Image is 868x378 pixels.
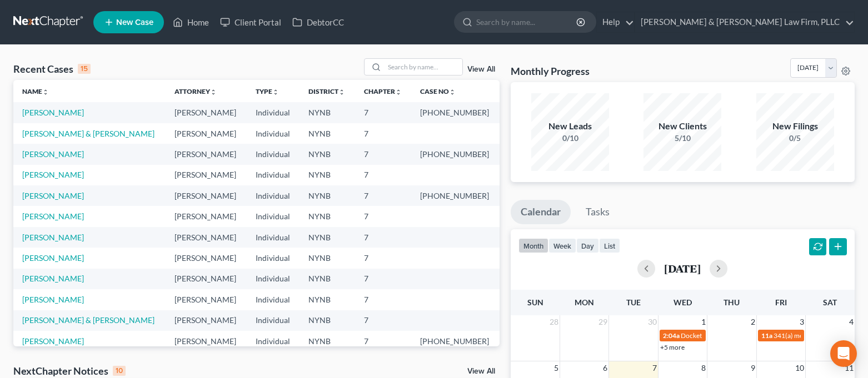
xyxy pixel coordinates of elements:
[338,89,345,95] i: unfold_more
[22,233,84,242] a: [PERSON_NAME]
[247,144,300,164] td: Individual
[256,87,279,95] a: Typeunfold_more
[775,298,787,307] span: Fri
[575,298,594,307] span: Mon
[247,269,300,289] td: Individual
[724,298,740,307] span: Thu
[247,123,300,144] td: Individual
[22,108,84,117] a: [PERSON_NAME]
[167,12,214,32] a: Home
[799,315,805,329] span: 3
[823,298,837,307] span: Sat
[22,211,84,221] a: [PERSON_NAME]
[22,191,84,200] a: [PERSON_NAME]
[395,89,402,95] i: unfold_more
[449,89,456,95] i: unfold_more
[531,120,609,133] div: New Leads
[113,366,126,376] div: 10
[78,64,91,74] div: 15
[830,340,857,367] div: Open Intercom Messenger
[663,331,680,340] span: 2:04a
[467,65,495,73] a: View All
[548,238,576,253] button: week
[411,144,500,164] td: [PHONE_NUMBER]
[300,310,355,331] td: NYNB
[22,129,154,138] a: [PERSON_NAME] & [PERSON_NAME]
[247,185,300,206] td: Individual
[300,206,355,226] td: NYNB
[511,200,571,224] a: Calendar
[476,12,578,32] input: Search by name...
[660,343,685,351] a: +5 more
[756,133,834,144] div: 0/5
[635,12,854,32] a: [PERSON_NAME] & [PERSON_NAME] Law Firm, PLLC
[527,298,543,307] span: Sun
[174,87,217,95] a: Attorneyunfold_more
[166,227,246,248] td: [PERSON_NAME]
[166,206,246,226] td: [PERSON_NAME]
[355,185,412,206] td: 7
[597,315,608,329] span: 29
[467,367,495,375] a: View All
[750,315,756,329] span: 2
[166,269,246,289] td: [PERSON_NAME]
[355,165,412,185] td: 7
[22,149,84,159] a: [PERSON_NAME]
[355,248,412,268] td: 7
[300,289,355,310] td: NYNB
[300,185,355,206] td: NYNB
[13,62,91,75] div: Recent Cases
[511,64,590,78] h3: Monthly Progress
[756,120,834,133] div: New Filings
[247,227,300,248] td: Individual
[300,165,355,185] td: NYNB
[411,331,500,351] td: [PHONE_NUMBER]
[576,238,599,253] button: day
[355,289,412,310] td: 7
[22,295,84,304] a: [PERSON_NAME]
[626,298,641,307] span: Tue
[385,59,462,75] input: Search by name...
[22,274,84,283] a: [PERSON_NAME]
[247,310,300,331] td: Individual
[700,315,707,329] span: 1
[647,315,658,329] span: 30
[761,331,772,340] span: 11a
[355,331,412,351] td: 7
[674,298,692,307] span: Wed
[166,331,246,351] td: [PERSON_NAME]
[355,206,412,226] td: 7
[166,123,246,144] td: [PERSON_NAME]
[794,361,805,375] span: 10
[518,238,548,253] button: month
[22,87,49,95] a: Nameunfold_more
[355,227,412,248] td: 7
[22,315,154,325] a: [PERSON_NAME] & [PERSON_NAME]
[247,165,300,185] td: Individual
[166,289,246,310] td: [PERSON_NAME]
[247,289,300,310] td: Individual
[643,120,721,133] div: New Clients
[364,87,402,95] a: Chapterunfold_more
[355,310,412,331] td: 7
[247,102,300,123] td: Individual
[116,18,153,27] span: New Case
[300,144,355,164] td: NYNB
[166,144,246,164] td: [PERSON_NAME]
[166,165,246,185] td: [PERSON_NAME]
[247,331,300,351] td: Individual
[411,185,500,206] td: [PHONE_NUMBER]
[553,361,560,375] span: 5
[664,263,701,274] h2: [DATE]
[300,123,355,144] td: NYNB
[355,102,412,123] td: 7
[643,133,721,144] div: 5/10
[750,361,756,375] span: 9
[287,12,350,32] a: DebtorCC
[22,253,84,263] a: [PERSON_NAME]
[13,364,126,377] div: NextChapter Notices
[355,269,412,289] td: 7
[300,248,355,268] td: NYNB
[599,238,620,253] button: list
[247,248,300,268] td: Individual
